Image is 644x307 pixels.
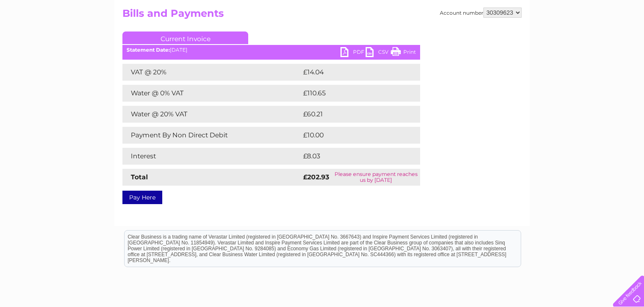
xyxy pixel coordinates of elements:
[301,106,402,123] td: £60.21
[486,4,544,15] a: 0333 014 3131
[122,8,522,24] h2: Bills and Payments
[122,31,248,44] a: Current Invoice
[340,47,366,59] a: PDF
[616,36,636,42] a: Log out
[131,173,148,181] strong: Total
[122,106,301,123] td: Water @ 20% VAT
[391,47,416,59] a: Print
[332,169,420,186] td: Please ensure payment reaches us by [DATE]
[588,36,609,42] a: Contact
[366,47,391,59] a: CSV
[122,64,301,81] td: VAT @ 20%
[122,191,162,204] a: Pay Here
[122,85,301,102] td: Water @ 0% VAT
[571,36,583,42] a: Blog
[122,127,301,144] td: Payment By Non Direct Debit
[303,173,329,181] strong: £202.93
[23,22,65,47] img: logo.png
[127,47,170,53] b: Statement Date:
[301,127,403,144] td: £10.00
[125,5,521,41] div: Clear Business is a trading name of Verastar Limited (registered in [GEOGRAPHIC_DATA] No. 3667643...
[496,36,512,42] a: Water
[301,64,403,81] td: £14.04
[517,36,536,42] a: Energy
[122,47,420,53] div: [DATE]
[122,148,301,165] td: Interest
[541,36,566,42] a: Telecoms
[301,85,404,102] td: £110.65
[440,8,522,18] div: Account number
[301,148,400,165] td: £8.03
